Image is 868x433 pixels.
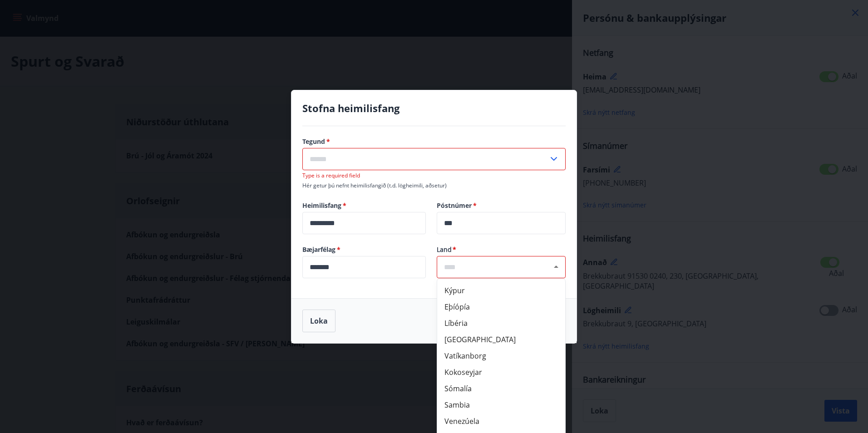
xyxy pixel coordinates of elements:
[437,413,565,429] li: Venezúela
[302,256,426,278] div: Bæjarfélag
[302,201,426,210] label: Heimilisfang
[302,182,447,189] span: Hér getur þú nefnt heimilisfangið (t.d. lögheimili, aðsetur)
[302,245,426,254] label: Bæjarfélag
[437,201,566,210] label: Póstnúmer
[302,310,335,332] button: Loka
[437,299,565,315] li: Eþíópía
[437,315,565,331] li: Líbéria
[437,282,565,299] li: Kýpur
[302,101,566,115] h4: Stofna heimilisfang
[437,212,566,234] div: Póstnúmer
[437,331,565,348] li: [GEOGRAPHIC_DATA]
[302,212,426,234] div: Heimilisfang
[302,172,566,179] p: Type is a required field
[437,397,565,413] li: Sambia
[437,364,565,380] li: Kokoseyjar
[302,137,566,146] label: Tegund
[437,380,565,397] li: Sómalía
[437,245,566,254] span: Land
[550,261,562,273] button: Close
[437,348,565,364] li: Vatíkanborg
